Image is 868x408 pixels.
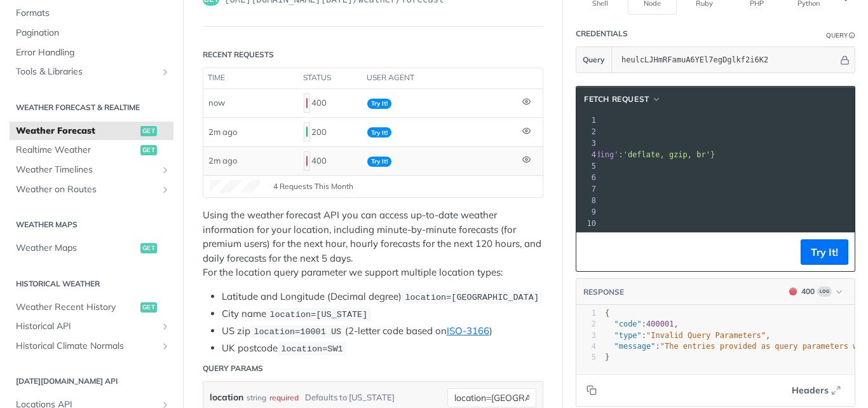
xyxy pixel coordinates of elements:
[203,208,543,280] p: Using the weather forecast API you can access up-to-date weather information for your location, i...
[208,97,225,108] span: now
[16,7,170,20] span: Formats
[160,67,170,77] button: Show subpages for Tools & Libraries
[10,122,173,141] a: Weather Forecastget
[576,206,598,218] div: 9
[615,47,838,73] input: apikey
[826,31,848,40] div: Query
[306,98,308,108] span: 400
[273,181,353,192] span: 4 Requests This Month
[367,157,391,167] span: Try It!
[605,331,770,340] span: : ,
[10,376,173,387] h2: [DATE][DOMAIN_NAME] API
[16,301,137,314] span: Weather Recent History
[305,388,395,407] div: Defaults to [US_STATE]
[817,286,832,297] span: Log
[623,150,710,159] span: 'deflate, gzip, br'
[792,384,829,397] span: Headers
[576,115,598,126] div: 1
[646,331,766,340] span: "Invalid Query Parameters"
[140,145,157,155] span: get
[10,278,173,290] h2: Historical Weather
[849,32,855,39] i: Information
[576,330,596,341] div: 3
[16,46,170,59] span: Error Handling
[222,341,543,356] li: UK postcode
[576,308,596,319] div: 1
[576,218,598,229] div: 10
[306,156,308,166] span: 400
[299,68,362,88] th: status
[247,388,266,407] div: string
[222,290,543,304] li: Latitude and Longitude (Decimal degree)
[16,125,137,137] span: Weather Forecast
[801,286,815,297] div: 400
[210,180,261,193] canvas: Line Graph
[785,381,848,400] button: Headers
[576,183,598,195] div: 7
[304,92,357,114] div: 400
[16,144,137,157] span: Realtime Weather
[367,127,391,137] span: Try It!
[367,99,391,109] span: Try It!
[222,307,543,321] li: City name
[10,24,173,43] a: Pagination
[576,195,598,206] div: 8
[10,180,173,199] a: Weather on RoutesShow subpages for Weather on Routes
[160,185,170,195] button: Show subpages for Weather on Routes
[16,320,157,333] span: Historical API
[304,150,357,172] div: 400
[605,309,609,318] span: {
[10,219,173,230] h2: Weather Maps
[614,342,655,351] span: "message"
[254,327,341,337] span: location=10001 US
[208,127,237,137] span: 2m ago
[576,319,596,330] div: 2
[16,27,170,39] span: Pagination
[10,239,173,258] a: Weather Mapsget
[160,321,170,332] button: Show subpages for Historical API
[140,126,157,136] span: get
[10,4,173,23] a: Formats
[16,340,157,353] span: Historical Climate Normals
[789,288,797,295] span: 400
[605,320,679,328] span: : ,
[576,126,598,137] div: 2
[583,243,600,262] button: Copy to clipboard
[160,341,170,351] button: Show subpages for Historical Climate Normals
[10,337,173,356] a: Historical Climate NormalsShow subpages for Historical Climate Normals
[140,243,157,253] span: get
[583,381,600,400] button: Copy to clipboard
[576,172,598,183] div: 6
[10,298,173,317] a: Weather Recent Historyget
[576,352,596,363] div: 5
[203,363,263,374] div: Query Params
[576,341,596,352] div: 4
[160,165,170,175] button: Show subpages for Weather Timelines
[583,54,605,66] span: Query
[203,49,274,60] div: Recent Requests
[10,43,173,62] a: Error Handling
[362,68,517,88] th: user agent
[203,68,299,88] th: time
[576,28,628,39] div: Credentials
[16,242,137,255] span: Weather Maps
[405,293,539,302] span: location=[GEOGRAPHIC_DATA]
[580,93,665,106] button: fetch Request
[269,388,299,407] div: required
[304,121,357,143] div: 200
[10,317,173,336] a: Historical APIShow subpages for Historical API
[208,155,237,165] span: 2m ago
[306,127,308,137] span: 200
[10,62,173,81] a: Tools & LibrariesShow subpages for Tools & Libraries
[281,344,342,354] span: location=SW1
[140,302,157,313] span: get
[210,388,243,407] label: location
[16,66,157,78] span: Tools & Libraries
[614,320,641,328] span: "code"
[584,94,649,105] span: fetch Request
[614,331,641,340] span: "type"
[838,53,851,66] button: Hide
[16,164,157,176] span: Weather Timelines
[646,320,674,328] span: 400001
[583,286,625,299] button: RESPONSE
